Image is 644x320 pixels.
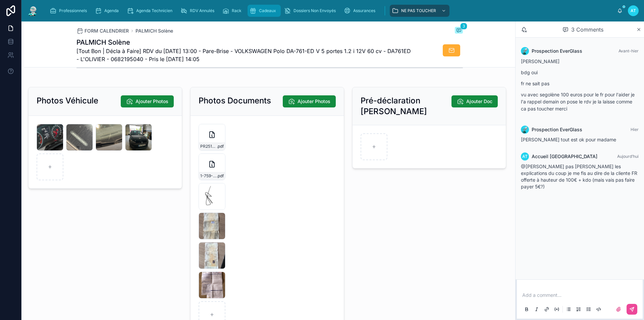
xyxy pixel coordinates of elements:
[37,95,98,106] h2: Photos Véhicule
[390,5,449,17] a: NE PAS TOUCHER
[521,164,637,189] span: @[PERSON_NAME] pas [PERSON_NAME] les explications du coup je me fis au dire de la cliente FR offe...
[232,8,241,13] span: Rack
[76,38,413,47] h1: PALMICH Solène
[571,26,603,34] span: 3 Comments
[451,95,498,107] button: Ajouter Doc
[85,28,129,34] span: FORM CALENDRIER
[248,5,281,17] a: Cadeaux
[59,8,87,13] span: Professionnels
[361,95,451,117] h2: Pré-déclaration [PERSON_NAME]
[178,5,219,17] a: RDV Annulés
[521,69,639,76] p: bdg oui
[217,173,224,179] span: .pdf
[353,8,375,13] span: Assurances
[283,95,336,107] button: Ajouter Photos
[293,8,336,13] span: Dossiers Non Envoyés
[200,144,217,149] span: PR2510-1831-(3)
[619,48,639,53] span: Avant-hier
[401,8,436,13] span: NE PAS TOUCHER
[48,5,92,17] a: Professionnels
[44,3,617,18] div: scrollable content
[631,127,639,132] span: Hier
[136,98,168,105] span: Ajouter Photos
[532,126,582,133] span: Prospection EverGlass
[455,27,463,35] button: 3
[298,98,330,105] span: Ajouter Photos
[521,137,616,142] span: [PERSON_NAME] tout est ok pour madame
[199,95,271,106] h2: Photos Documents
[631,8,636,13] span: AT
[190,8,214,13] span: RDV Annulés
[521,58,639,65] p: [PERSON_NAME]
[521,80,639,87] p: fr ne sait pas
[121,95,174,107] button: Ajouter Photos
[27,5,39,16] img: App logo
[460,23,467,30] span: 3
[104,8,119,13] span: Agenda
[125,5,177,17] a: Agenda Technicien
[136,28,173,34] a: PALMICH Solène
[342,5,380,17] a: Assurances
[617,154,639,159] span: Aujourd’hui
[136,8,172,13] span: Agenda Technicien
[282,5,340,17] a: Dossiers Non Envoyés
[521,91,639,112] p: vu avec segolène 100 euros pour le fr pour l'aider je l'a rappel demain on pose le rdv je la lais...
[76,47,413,63] span: [Tout Bon | Décla à Faire] RDV du [DATE] 13:00 - Pare-Brise - VOLKSWAGEN Polo DA-761-ED V 5 porte...
[532,153,597,160] span: Accueil [GEOGRAPHIC_DATA]
[217,144,224,149] span: .pdf
[532,48,582,54] span: Prospection EverGlass
[522,154,528,159] span: AT
[259,8,276,13] span: Cadeaux
[466,98,492,105] span: Ajouter Doc
[76,28,129,34] a: FORM CALENDRIER
[200,173,217,179] span: 1-759-576-489-273
[93,5,123,17] a: Agenda
[220,5,246,17] a: Rack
